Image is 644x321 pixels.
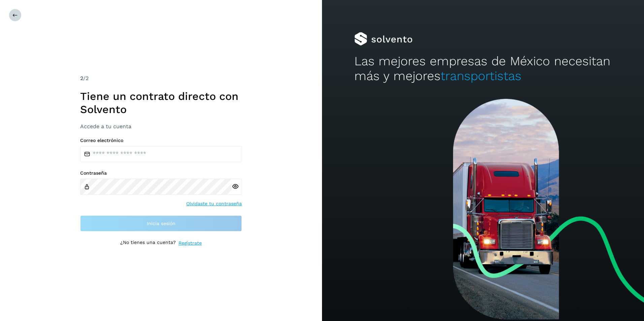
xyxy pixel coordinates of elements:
label: Contraseña [80,170,242,176]
span: transportistas [441,69,521,83]
h3: Accede a tu cuenta [80,123,242,130]
span: 2 [80,75,83,81]
h2: Las mejores empresas de México necesitan más y mejores [354,54,612,84]
a: Regístrate [179,240,202,247]
label: Correo electrónico [80,138,242,143]
button: Inicia sesión [80,215,242,231]
a: Olvidaste tu contraseña [186,200,242,207]
div: /2 [80,74,242,82]
span: Inicia sesión [147,221,175,226]
p: ¿No tienes una cuenta? [120,240,176,247]
h1: Tiene un contrato directo con Solvento [80,90,242,116]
